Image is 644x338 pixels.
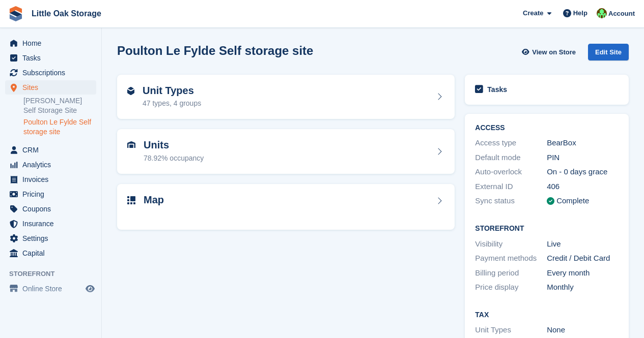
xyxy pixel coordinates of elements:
div: Every month [547,267,619,279]
a: menu [5,217,96,231]
span: Invoices [22,172,83,187]
div: BearBox [547,137,619,149]
div: Credit / Debit Card [547,253,619,264]
div: None [547,324,619,336]
div: Complete [556,195,589,207]
span: Tasks [22,51,83,65]
a: menu [5,282,96,296]
a: menu [5,187,96,201]
a: menu [5,143,96,157]
a: Edit Site [588,44,629,65]
h2: Map [144,194,164,206]
a: menu [5,80,96,95]
div: 406 [547,181,619,193]
div: PIN [547,152,619,164]
img: map-icn-33ee37083ee616e46c38cad1a60f524a97daa1e2b2c8c0bc3eb3415660979fc1.svg [127,196,135,204]
a: Map [117,184,455,230]
span: Home [22,36,83,50]
a: Units 78.92% occupancy [117,129,455,174]
span: Capital [22,246,83,260]
div: Payment methods [475,253,547,264]
h2: Unit Types [143,85,201,97]
h2: Tasks [487,85,507,94]
img: stora-icon-8386f47178a22dfd0bd8f6a31ec36ba5ce8667c1dd55bd0f319d3a0aa187defe.svg [8,6,23,21]
img: unit-type-icn-2b2737a686de81e16bb02015468b77c625bbabd49415b5ef34ead5e3b44a266d.svg [127,87,134,95]
span: Settings [22,231,83,245]
span: Coupons [22,202,83,216]
a: Unit Types 47 types, 4 groups [117,75,455,119]
img: unit-icn-7be61d7bf1b0ce9d3e12c5938cc71ed9869f7b940bace4675aadf7bd6d80202e.svg [127,141,135,148]
h2: Storefront [475,225,619,233]
a: menu [5,66,96,80]
a: menu [5,51,96,65]
div: Monthly [547,282,619,293]
div: Billing period [475,267,547,279]
div: External ID [475,181,547,193]
a: menu [5,36,96,50]
div: Access type [475,137,547,149]
div: Visibility [475,238,547,250]
a: Little Oak Storage [27,5,105,22]
a: menu [5,231,96,245]
a: menu [5,246,96,260]
h2: Poulton Le Fylde Self storage site [117,44,313,57]
h2: Tax [475,311,619,319]
div: 47 types, 4 groups [143,98,201,109]
span: Help [573,8,587,18]
img: Michael Aujla [597,8,607,18]
div: Sync status [475,195,547,207]
span: Account [608,9,635,19]
div: Auto-overlock [475,166,547,178]
div: Edit Site [588,44,629,60]
div: On - 0 days grace [547,166,619,178]
div: 78.92% occupancy [144,153,204,164]
div: Live [547,238,619,250]
a: View on Store [520,44,580,60]
a: menu [5,202,96,216]
a: Preview store [84,283,96,295]
span: Storefront [9,269,101,279]
div: Unit Types [475,324,547,336]
a: Poulton Le Fylde Self storage site [23,117,96,137]
span: Online Store [22,282,83,296]
h2: Units [144,139,204,151]
span: Pricing [22,187,83,201]
div: Default mode [475,152,547,164]
span: View on Store [532,47,576,57]
span: CRM [22,143,83,157]
span: Sites [22,80,83,95]
span: Analytics [22,158,83,172]
a: [PERSON_NAME] Self Storage Site [23,96,96,115]
span: Insurance [22,217,83,231]
div: Price display [475,282,547,293]
a: menu [5,172,96,187]
a: menu [5,158,96,172]
span: Subscriptions [22,66,83,80]
span: Create [523,8,543,18]
h2: ACCESS [475,124,619,132]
